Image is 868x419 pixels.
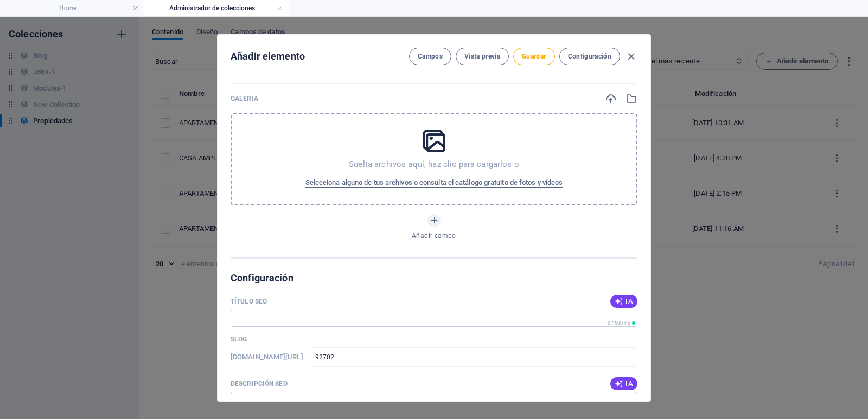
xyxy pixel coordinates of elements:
p: Título SEO [231,297,267,306]
label: El texto en los resultados de búsqueda y redes sociales [231,379,288,388]
p: Slug [231,335,247,344]
span: Campos [418,52,443,61]
button: Configuración [559,48,620,65]
p: Galeria [231,94,258,103]
span: IA [615,297,633,306]
span: 0 / 580 Px [608,320,630,326]
p: Descripción SEO [231,379,288,388]
h4: Administrador de colecciones [144,2,289,14]
span: Selecciona alguno de tus archivos o consulta el catálogo gratuito de fotos y vídeos [305,176,563,189]
button: Guardar [513,48,554,65]
p: Suelta archivos aquí, haz clic para cargarlos o [349,159,519,170]
span: IA [615,379,633,388]
button: Campos [409,48,451,65]
h2: Añadir elemento [231,50,305,63]
button: Selecciona alguno de tus archivos o consulta el catálogo gratuito de fotos y vídeos [303,174,566,191]
span: Longitud de píxeles calculada en los resultados de búsqueda [605,319,637,327]
button: IA [610,377,637,390]
button: Añadir campo [427,214,441,227]
label: El título de la página en los resultados de búsqueda y en las pestañas del navegador [231,297,267,306]
button: Vista previa [456,48,509,65]
span: Añadir campo [412,231,456,240]
i: Selecciona una imagen del administrador de archivos o del catálogo [626,93,637,105]
span: Guardar [522,52,546,61]
h2: Configuración [231,272,637,285]
input: El título de la página en los resultados de búsqueda y en las pestañas del navegador [231,310,637,327]
button: IA [610,295,637,308]
span: Vista previa [464,52,500,61]
span: Configuración [568,52,611,61]
h6: Slug es la URL bajo la cual puede encontrarse este elemento, por lo que debe ser única. [231,351,303,364]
